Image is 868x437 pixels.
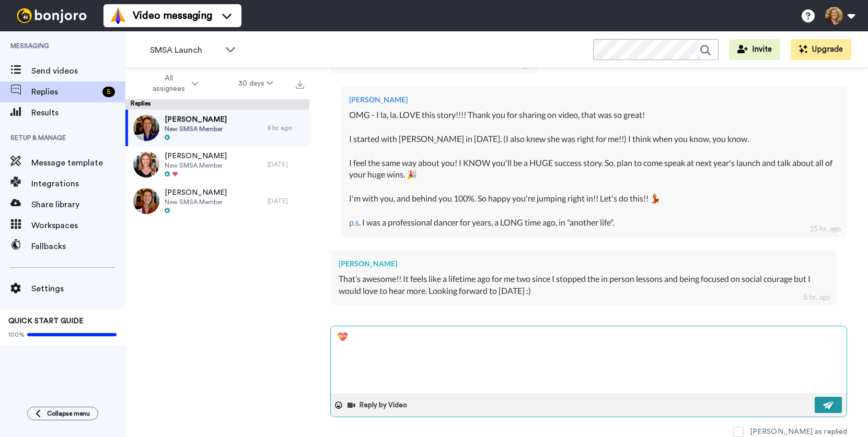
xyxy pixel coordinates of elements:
[349,109,839,228] div: OMG - I la, la, LOVE this story!!!! Thank you for sharing on video, that was so great! I started ...
[133,115,159,141] img: 7049023a-5599-4c4b-96b4-d2570ccdaff2-thumb.jpg
[791,39,851,60] button: Upgrade
[133,188,159,214] img: 2a1ce4c4-5fc6-4778-a657-3f0a932e5ebe-thumb.jpg
[339,273,828,297] div: That’s awesome!! It feels like a lifetime ago for me two since I stopped the in person lessons an...
[125,99,309,110] div: Replies
[823,401,835,409] img: send-white.svg
[803,292,830,302] div: 5 hr. ago
[729,39,780,60] button: Invite
[349,217,359,227] a: p.s
[102,87,115,97] div: 5
[133,8,212,23] span: Video messaging
[125,183,309,219] a: [PERSON_NAME]New SMSA Member[DATE]
[218,74,293,93] button: 30 days
[165,114,227,125] span: [PERSON_NAME]
[31,219,125,232] span: Workspaces
[165,125,227,133] span: New SMSA Member
[293,76,307,91] button: Export all results that match these filters now.
[27,407,98,420] button: Collapse menu
[128,69,218,98] button: All assignees
[110,7,126,24] img: vm-color.svg
[8,317,84,325] span: QUICK START GUIDE
[31,178,125,190] span: Integrations
[31,240,125,253] span: Fallbacks
[31,65,125,77] span: Send videos
[750,427,847,437] div: [PERSON_NAME] as replied
[331,326,847,393] textarea: 💝
[150,44,220,56] span: SMSA Launch
[165,198,227,206] span: New SMSA Member
[31,198,125,211] span: Share library
[268,124,304,132] div: 5 hr. ago
[809,223,841,234] div: 15 hr. ago
[31,282,125,295] span: Settings
[31,86,98,98] span: Replies
[31,107,125,119] span: Results
[165,161,227,170] span: New SMSA Member
[31,157,125,169] span: Message template
[125,146,309,183] a: [PERSON_NAME]New SMSA Member[DATE]
[147,73,190,94] span: All assignees
[296,80,304,89] img: export.svg
[165,151,227,161] span: [PERSON_NAME]
[268,197,304,205] div: [DATE]
[47,409,90,418] span: Collapse menu
[346,397,410,413] button: Reply by Video
[133,151,159,178] img: 998621b9-7c12-40dd-88d5-83bc18a9f9bd-thumb.jpg
[165,187,227,198] span: [PERSON_NAME]
[125,110,309,146] a: [PERSON_NAME]New SMSA Member5 hr. ago
[349,95,839,105] div: [PERSON_NAME]
[268,160,304,169] div: [DATE]
[339,258,828,269] div: [PERSON_NAME]
[8,330,25,339] span: 100%
[13,8,91,23] img: bj-logo-header-white.svg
